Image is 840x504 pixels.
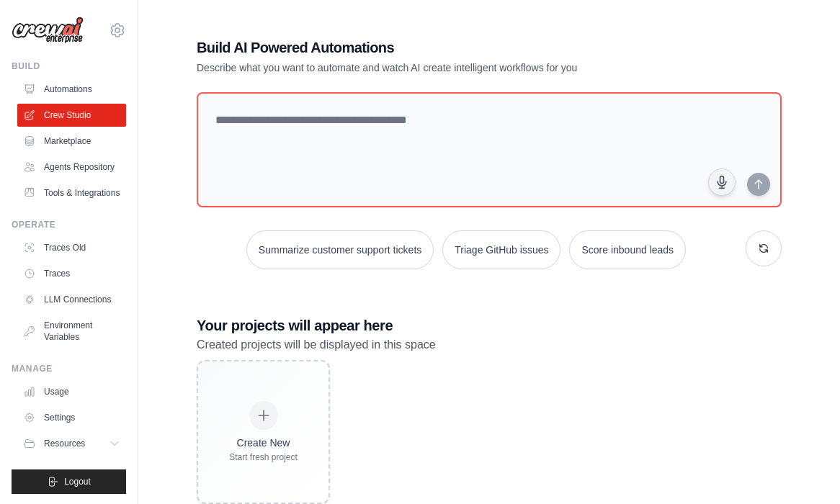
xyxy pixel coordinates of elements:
div: Operate [12,219,126,230]
button: Summarize customer support tickets [246,230,434,269]
a: Crew Studio [17,104,126,127]
h3: Your projects will appear here [197,315,782,336]
a: Automations [17,78,126,101]
div: Build [12,60,126,72]
div: Create New [229,436,298,450]
a: Environment Variables [17,314,126,348]
a: Traces Old [17,236,126,259]
button: Get new suggestions [746,230,782,266]
div: Manage [12,363,126,374]
button: Score inbound leads [569,230,686,269]
div: Start fresh project [229,451,298,463]
h1: Build AI Powered Automations [197,37,681,58]
a: Agents Repository [17,156,126,179]
img: Logo [12,17,84,44]
a: Tools & Integrations [17,181,126,204]
p: Created projects will be displayed in this space [197,336,782,354]
a: Marketplace [17,130,126,153]
button: Resources [17,432,126,455]
span: Logout [64,476,91,487]
a: Usage [17,380,126,403]
button: Logout [12,469,126,494]
button: Triage GitHub issues [442,230,560,269]
button: Click to speak your automation idea [708,168,736,196]
p: Describe what you want to automate and watch AI create intelligent workflows for you [197,60,681,75]
a: LLM Connections [17,288,126,311]
a: Traces [17,262,126,285]
a: Settings [17,406,126,429]
span: Resources [44,438,85,449]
